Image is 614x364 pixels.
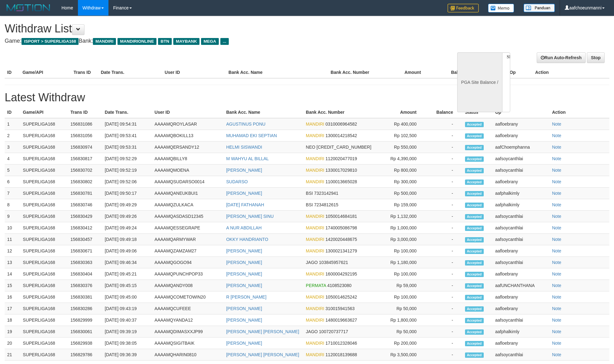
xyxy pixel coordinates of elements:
span: Accepted [465,249,484,254]
a: Stop [587,52,605,63]
a: [PERSON_NAME] [226,341,262,346]
img: Button%20Memo.svg [488,4,514,12]
td: - [426,199,463,211]
span: MANDIRI [306,306,324,311]
td: SUPERLIGA168 [20,199,68,211]
td: [DATE] 09:49:26 [102,211,152,222]
td: [DATE] 09:45:15 [102,280,152,291]
td: Rp 1,800,000 [380,314,426,326]
a: [DATE] FATHANAH [226,202,264,207]
td: [DATE] 09:53:31 [102,141,152,153]
td: - [426,280,463,291]
th: Status [463,107,493,118]
td: SUPERLIGA168 [20,314,68,326]
th: User ID [162,67,226,78]
td: - [426,222,463,234]
th: Amount [380,107,426,118]
td: Rp 200,000 [380,338,426,349]
td: - [426,118,463,130]
td: 156830974 [68,141,102,153]
td: 156829938 [68,338,102,349]
span: Accepted [465,145,484,150]
td: - [426,338,463,349]
span: Accepted [465,237,484,242]
span: 1740005086798 [325,225,357,230]
a: Note [552,271,561,276]
td: - [426,211,463,222]
td: AAAAMQMOENA [152,165,224,176]
td: aafsoycanthlai [493,234,550,245]
span: 1050014625242 [325,295,357,299]
td: AAAAMQARMYWAR [152,234,224,245]
span: MANDIRIONLINE [118,38,156,45]
td: 13 [5,257,20,268]
td: - [426,153,463,165]
td: 5 [5,165,20,176]
span: MANDIRI [306,133,324,138]
span: Accepted [465,133,484,139]
td: Rp 100,000 [380,245,426,257]
td: aafphalkimly [493,199,550,211]
td: aafloebrany [493,118,550,130]
td: 156830363 [68,257,102,268]
td: 156830781 [68,188,102,199]
td: 156830429 [68,211,102,222]
td: - [426,326,463,338]
td: 156830381 [68,291,102,303]
th: Date Trans. [102,107,152,118]
span: Accepted [465,306,484,312]
span: Accepted [465,260,484,266]
td: 156830061 [68,326,102,338]
td: - [426,141,463,153]
span: Accepted [465,226,484,231]
td: SUPERLIGA168 [20,303,68,314]
td: Rp 800,000 [380,165,426,176]
h1: Withdraw List [5,22,403,35]
a: Run Auto-Refresh [537,52,586,63]
td: AAAAMQERSANDY12 [152,141,224,153]
span: MANDIRI [306,295,324,299]
td: - [426,176,463,188]
td: [DATE] 09:53:41 [102,130,152,141]
td: aafloebrany [493,268,550,280]
td: aafloebrany [493,245,550,257]
td: Rp 50,000 [380,303,426,314]
span: Accepted [465,168,484,173]
td: [DATE] 09:52:06 [102,176,152,188]
td: SUPERLIGA168 [20,257,68,268]
td: Rp 1,000,000 [380,222,426,234]
td: AAAAMQESSEGRAPE [152,222,224,234]
td: Rp 1,132,000 [380,211,426,222]
span: 1050014684181 [325,214,357,219]
td: - [426,268,463,280]
span: 1300021341279 [325,248,357,253]
td: Rp 159,000 [380,199,426,211]
a: Note [552,168,561,173]
td: - [426,234,463,245]
td: 11 [5,234,20,245]
span: 1330017029810 [325,168,357,173]
td: 156829999 [68,314,102,326]
td: SUPERLIGA168 [20,130,68,141]
span: BSI [306,202,313,207]
span: MANDIRI [306,318,324,323]
span: 310015941563 [325,306,354,311]
th: Balance [430,67,477,78]
td: [DATE] 09:43:19 [102,303,152,314]
td: aafsoycanthlai [493,153,550,165]
a: MUHAMAD EKI SEPTIAN [226,133,277,138]
td: aafsoycanthlai [493,222,550,234]
h4: Game: Bank: [5,38,403,44]
td: aafphalkimly [493,326,550,338]
span: Accepted [465,214,484,219]
td: aafsoycanthlai [493,211,550,222]
a: Note [552,260,561,265]
span: 1480019663627 [325,318,357,323]
span: MANDIRI [306,271,324,276]
td: - [426,314,463,326]
img: MOTION_logo.png [5,3,52,12]
span: MANDIRI [306,214,324,219]
span: MAYBANK [173,38,199,45]
td: 19 [5,326,20,338]
a: M WAHYU AL BILLAL [226,156,269,161]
